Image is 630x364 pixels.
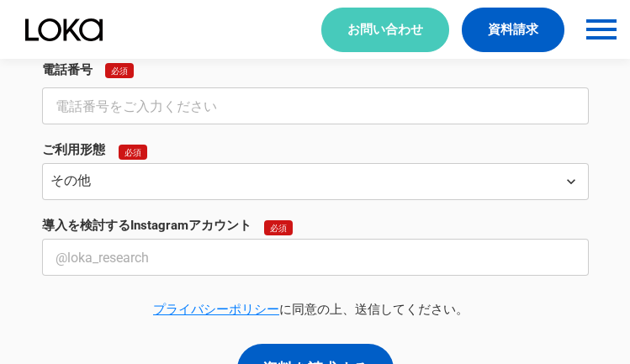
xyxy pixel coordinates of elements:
[42,61,93,79] p: 電話番号
[124,147,141,157] p: 必須
[153,302,279,317] a: プライバシーポリシー
[42,239,589,276] input: @loka_research
[42,217,251,235] p: 導入を検討するInstagramアカウント
[321,8,449,52] a: お問い合わせ
[34,301,589,319] p: に同意の上、送信してください。
[581,9,622,50] button: menu
[42,141,105,159] p: ご利用形態
[270,223,287,233] p: 必須
[462,8,564,52] a: 資料請求
[42,87,589,124] input: 電話番号をご入力ください
[111,66,128,76] p: 必須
